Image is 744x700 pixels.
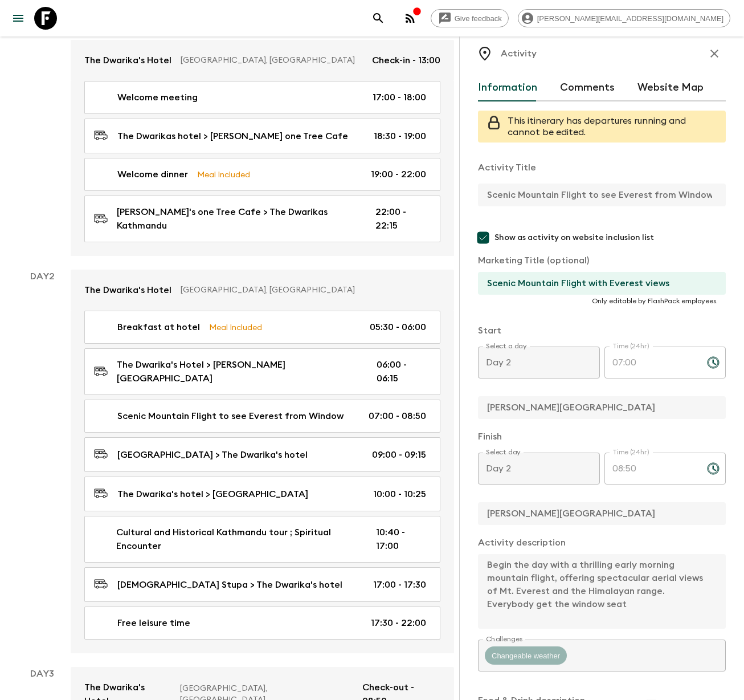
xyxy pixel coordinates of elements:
[117,129,348,143] p: The Dwarikas hotel > [PERSON_NAME] one Tree Cafe
[117,616,190,630] p: Free leisure time
[7,7,30,30] button: menu
[84,158,440,191] a: Welcome dinnerMeal Included19:00 - 22:00
[637,74,704,101] button: Website Map
[478,430,726,443] p: Finish
[181,55,363,66] p: [GEOGRAPHIC_DATA], [GEOGRAPHIC_DATA]
[604,347,698,379] input: hh:mm
[117,409,344,423] p: Scenic Mountain Flight to see Everest from Window
[501,47,537,60] p: Activity
[197,168,250,181] p: Meal Included
[369,409,426,423] p: 07:00 - 08:50
[373,487,426,501] p: 10:00 - 10:25
[117,168,188,181] p: Welcome dinner
[612,447,649,457] label: Time (24hr)
[84,567,440,602] a: [DEMOGRAPHIC_DATA] Stupa > The Dwarika's hotel17:00 - 17:30
[377,358,426,385] p: 06:00 - 06:15
[117,578,342,592] p: [DEMOGRAPHIC_DATA] Stupa > The Dwarika's hotel
[371,168,426,181] p: 19:00 - 22:00
[478,272,717,295] input: If necessary, use this field to override activity title
[181,284,431,296] p: [GEOGRAPHIC_DATA], [GEOGRAPHIC_DATA]
[508,116,686,137] span: This itinerary has departures running and cannot be edited.
[84,283,171,297] p: The Dwarika's Hotel
[84,119,440,153] a: The Dwarikas hotel > [PERSON_NAME] one Tree Cafe18:30 - 19:00
[431,9,509,27] a: Give feedback
[518,9,730,27] div: [PERSON_NAME][EMAIL_ADDRESS][DOMAIN_NAME]
[117,487,308,501] p: The Dwarika's hotel > [GEOGRAPHIC_DATA]
[84,196,440,242] a: [PERSON_NAME]'s one Tree Cafe > The Dwarikas Kathmandu22:00 - 22:15
[84,348,440,395] a: The Dwarika's Hotel > [PERSON_NAME][GEOGRAPHIC_DATA]06:00 - 06:15
[478,536,726,550] p: Activity description
[478,254,726,267] p: Marketing Title (optional)
[478,554,717,629] textarea: Begin the day with a thrilling early morning mountain flight, offering spectacular aerial views o...
[84,311,440,344] a: Breakfast at hotelMeal Included05:30 - 06:00
[117,358,358,385] p: The Dwarika's Hotel > [PERSON_NAME][GEOGRAPHIC_DATA]
[494,232,654,243] span: Show as activity on website inclusion list
[531,14,730,23] span: [PERSON_NAME][EMAIL_ADDRESS][DOMAIN_NAME]
[448,14,508,23] span: Give feedback
[486,447,521,457] label: Select day
[84,437,440,472] a: [GEOGRAPHIC_DATA] > The Dwarika's hotel09:00 - 09:15
[375,205,426,233] p: 22:00 - 22:15
[374,129,426,143] p: 18:30 - 19:00
[117,448,308,462] p: [GEOGRAPHIC_DATA] > The Dwarika's hotel
[371,616,426,630] p: 17:30 - 22:00
[84,400,440,433] a: Scenic Mountain Flight to see Everest from Window07:00 - 08:50
[117,91,198,104] p: Welcome meeting
[560,74,615,101] button: Comments
[612,341,649,351] label: Time (24hr)
[209,321,262,333] p: Meal Included
[486,341,526,351] label: Select a day
[604,453,698,485] input: hh:mm
[84,54,171,67] p: The Dwarika's Hotel
[478,324,726,337] p: Start
[117,205,357,233] p: [PERSON_NAME]'s one Tree Cafe > The Dwarikas Kathmandu
[376,526,426,553] p: 10:40 - 17:00
[116,526,358,553] p: Cultural and Historical Kathmandu tour ; Spiritual Encounter
[117,320,200,334] p: Breakfast at hotel
[84,607,440,640] a: Free leisure time17:30 - 22:00
[486,296,718,306] p: Only editable by FlashPack employees.
[370,320,426,334] p: 05:30 - 06:00
[14,667,71,681] p: Day 3
[478,74,537,101] button: Information
[71,40,454,81] a: The Dwarika's Hotel[GEOGRAPHIC_DATA], [GEOGRAPHIC_DATA]Check-in - 13:00
[84,81,440,114] a: Welcome meeting17:00 - 18:00
[14,270,71,283] p: Day 2
[71,270,454,311] a: The Dwarika's Hotel[GEOGRAPHIC_DATA], [GEOGRAPHIC_DATA]
[84,516,440,563] a: Cultural and Historical Kathmandu tour ; Spiritual Encounter10:40 - 17:00
[373,91,426,104] p: 17:00 - 18:00
[373,578,426,592] p: 17:00 - 17:30
[84,477,440,511] a: The Dwarika's hotel > [GEOGRAPHIC_DATA]10:00 - 10:25
[486,634,522,644] label: Challenges
[372,448,426,462] p: 09:00 - 09:15
[372,54,440,67] p: Check-in - 13:00
[367,7,390,30] button: search adventures
[478,161,726,174] p: Activity Title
